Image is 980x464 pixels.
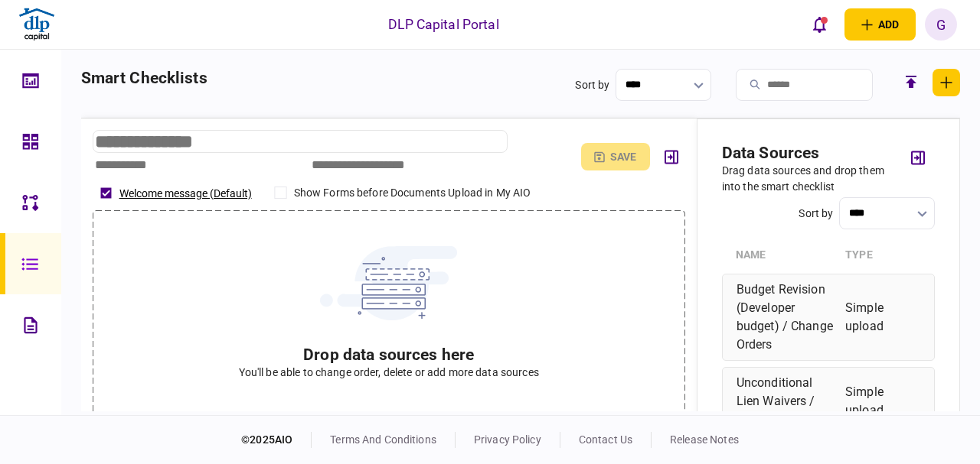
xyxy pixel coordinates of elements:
[845,281,920,354] div: Simple upload
[670,433,739,446] a: release notes
[737,281,838,354] div: Budget Revision (Developer budget) / Change Orders
[803,8,835,41] button: open notifications list
[722,367,936,436] div: Unconditional Lien Waivers / Cancelled ChecksSimple upload
[844,8,916,41] button: open adding identity options
[845,242,921,268] div: Type
[474,433,541,446] a: privacy policy
[18,5,56,44] img: client company logo
[799,206,833,222] div: Sort by
[241,432,312,448] div: © 2025 AIO
[575,77,609,93] div: Sort by
[294,185,531,201] div: Show Forms before Documents Upload in My AIO
[845,374,920,429] div: Simple upload
[925,8,957,41] button: G
[722,274,936,361] div: Budget Revision (Developer budget) / Change OrdersSimple upload
[81,69,207,118] h2: smart checklists
[736,242,838,268] div: Name
[579,433,632,446] a: contact us
[737,374,838,429] div: Unconditional Lien Waivers / Cancelled Checks
[722,144,901,163] h2: data sources
[119,187,252,200] button: Welcome message (Default)
[388,15,498,34] div: DLP Capital Portal
[330,433,436,446] a: terms and conditions
[722,163,901,195] div: Drag data sources and drop them into the smart checklist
